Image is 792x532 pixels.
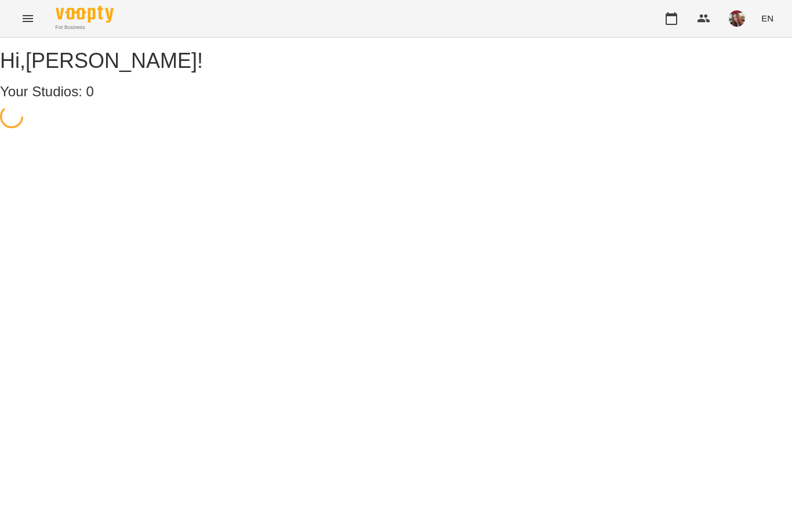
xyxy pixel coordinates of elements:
[757,8,778,29] button: EN
[56,6,114,23] img: Voopty Logo
[86,84,94,99] span: 0
[761,12,773,24] span: EN
[729,10,745,27] img: 67504ac152b1835d9c7ace4e6127cb00.jpg
[56,24,114,31] span: For Business
[14,5,42,32] button: Menu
